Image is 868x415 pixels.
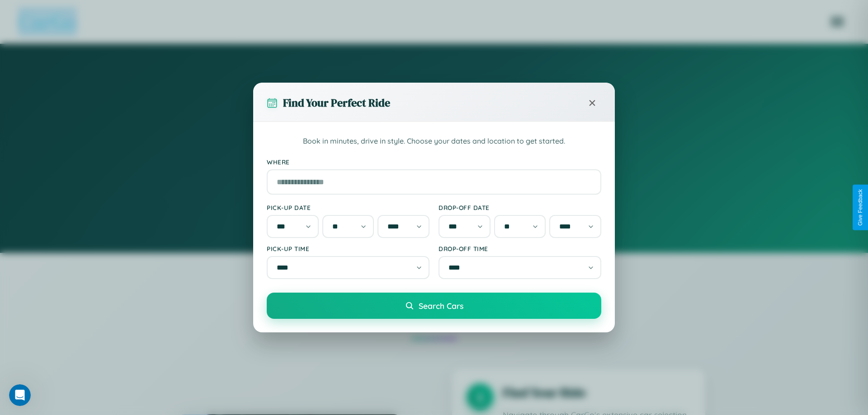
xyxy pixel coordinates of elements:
[439,204,601,211] label: Drop-off Date
[283,95,390,110] h3: Find Your Perfect Ride
[267,158,601,166] label: Where
[267,245,429,252] label: Pick-up Time
[419,301,463,311] span: Search Cars
[267,204,429,211] label: Pick-up Date
[439,245,601,252] label: Drop-off Time
[267,293,601,319] button: Search Cars
[267,135,601,147] p: Book in minutes, drive in style. Choose your dates and location to get started.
